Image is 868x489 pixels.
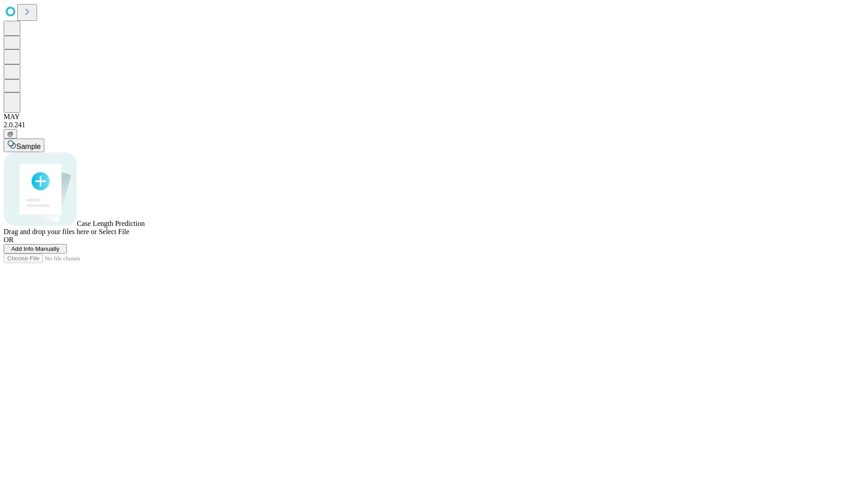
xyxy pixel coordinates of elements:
div: 2.0.241 [4,121,864,129]
button: @ [4,129,17,139]
span: @ [7,130,14,137]
div: MAY [4,113,864,121]
span: Add Info Manually [11,245,60,252]
span: Case Length Prediction [77,220,145,227]
span: Sample [16,143,41,150]
button: Add Info Manually [4,244,67,254]
span: OR [4,236,14,244]
span: Drag and drop your files here or [4,228,97,235]
button: Sample [4,139,44,152]
span: Select File [99,228,129,235]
